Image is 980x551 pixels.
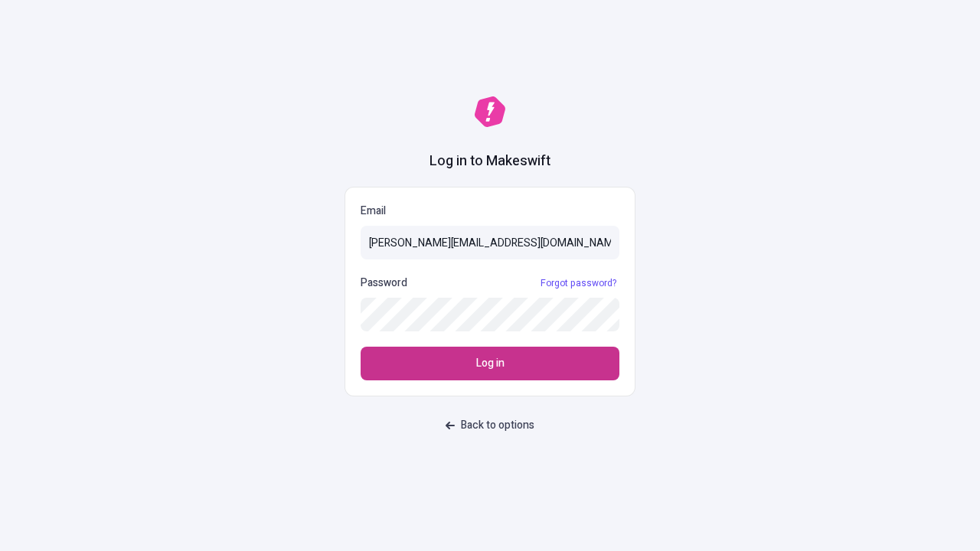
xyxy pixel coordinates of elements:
[436,412,544,439] button: Back to options
[361,347,619,380] button: Log in
[361,226,619,259] input: Email
[361,275,407,292] p: Password
[361,203,619,220] p: Email
[430,152,550,171] h1: Log in to Makeswift
[537,277,619,289] a: Forgot password?
[476,355,505,372] span: Log in
[461,417,534,434] span: Back to options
